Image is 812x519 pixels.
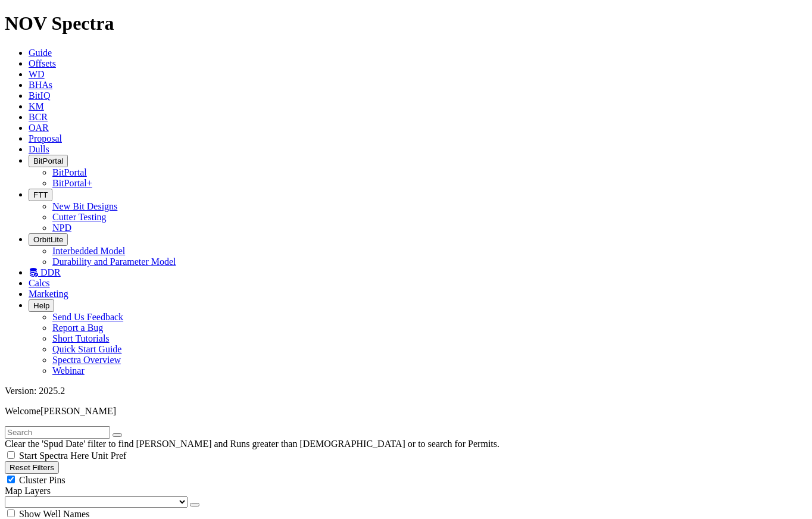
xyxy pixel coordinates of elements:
[52,167,87,177] a: BitPortal
[5,386,807,396] div: Version: 2025.2
[52,312,123,322] a: Send Us Feedback
[5,461,59,474] button: Reset Filters
[29,299,54,312] button: Help
[29,112,48,122] a: BCR
[52,344,121,354] a: Quick Start Guide
[33,235,63,244] span: OrbitLite
[52,178,92,188] a: BitPortal+
[5,439,499,449] span: Clear the 'Spud Date' filter to find [PERSON_NAME] and Runs greater than [DEMOGRAPHIC_DATA] or to...
[5,486,51,496] span: Map Layers
[40,267,61,277] span: DDR
[5,406,807,417] p: Welcome
[29,123,49,133] a: OAR
[40,406,116,416] span: [PERSON_NAME]
[29,155,68,167] button: BitPortal
[7,451,15,459] input: Start Spectra Here
[33,190,48,199] span: FTT
[52,201,117,211] a: New Bit Designs
[19,509,89,519] span: Show Well Names
[52,212,107,222] a: Cutter Testing
[52,355,121,365] a: Spectra Overview
[29,289,68,299] a: Marketing
[29,189,52,201] button: FTT
[29,69,45,79] a: WD
[52,223,71,233] a: NPD
[19,451,89,461] span: Start Spectra Here
[29,48,52,58] a: Guide
[91,451,126,461] span: Unit Pref
[52,246,125,256] a: Interbedded Model
[29,278,50,288] a: Calcs
[19,475,65,485] span: Cluster Pins
[33,157,63,165] span: BitPortal
[29,80,52,90] a: BHAs
[52,365,85,376] a: Webinar
[29,101,44,111] a: KM
[5,12,807,35] h1: NOV Spectra
[29,144,49,154] a: Dulls
[52,333,110,343] a: Short Tutorials
[5,426,110,439] input: Search
[29,90,50,101] a: BitIQ
[29,233,68,246] button: OrbitLite
[52,323,103,333] a: Report a Bug
[29,58,56,68] a: Offsets
[29,133,62,143] a: Proposal
[29,267,61,277] a: DDR
[33,301,49,310] span: Help
[52,257,176,267] a: Durability and Parameter Model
